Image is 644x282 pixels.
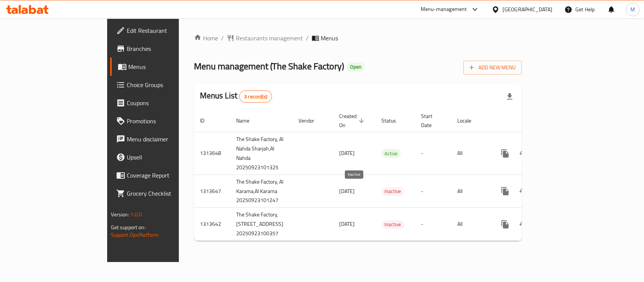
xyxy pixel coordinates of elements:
[110,184,215,202] a: Grocery Checklist
[127,80,209,89] span: Choice Groups
[381,220,404,229] span: Inactive
[200,90,272,103] h2: Menus List
[127,153,209,162] span: Upsell
[127,26,209,35] span: Edit Restaurant
[451,132,490,175] td: All
[321,34,338,43] span: Menus
[490,109,575,132] th: Actions
[110,21,215,40] a: Edit Restaurant
[421,5,467,14] div: Menu-management
[298,116,324,125] span: Vendor
[227,34,303,43] a: Restaurants management
[200,116,214,125] span: ID
[457,116,481,125] span: Locale
[381,220,404,229] div: Inactive
[415,208,451,241] td: -
[415,132,451,175] td: -
[501,87,519,106] div: Export file
[127,135,209,144] span: Menu disclaimer
[110,40,215,58] a: Branches
[127,189,209,198] span: Grocery Checklist
[347,63,364,72] div: Open
[415,175,451,208] td: -
[339,112,366,130] span: Created On
[128,62,209,71] span: Menus
[503,5,552,14] div: [GEOGRAPHIC_DATA]
[110,130,215,148] a: Menu disclaimer
[221,34,224,43] li: /
[306,34,309,43] li: /
[127,171,209,180] span: Coverage Report
[496,215,514,233] button: more
[194,109,575,241] table: enhanced table
[339,148,355,158] span: [DATE]
[496,144,514,162] button: more
[463,61,522,75] button: Add New Menu
[110,58,215,76] a: Menus
[347,64,364,70] span: Open
[194,34,522,43] nav: breadcrumb
[194,58,344,75] span: Menu management ( The Shake Factory )
[230,132,292,175] td: The Shake Factory, Al Nahda Sharjah,Al Nahda 20250923101325
[514,215,532,233] button: Change Status
[451,175,490,208] td: All
[514,144,532,162] button: Change Status
[240,93,272,100] span: 3 record(s)
[381,187,404,196] span: Inactive
[111,210,129,219] span: Version:
[514,182,532,200] button: Change Status
[131,210,142,219] span: 1.0.0
[110,76,215,94] a: Choice Groups
[339,219,355,229] span: [DATE]
[127,98,209,107] span: Coupons
[381,116,406,125] span: Status
[469,63,516,72] span: Add New Menu
[110,112,215,130] a: Promotions
[111,230,159,240] a: Support.OpsPlatform
[496,182,514,200] button: more
[110,94,215,112] a: Coupons
[236,34,303,43] span: Restaurants management
[239,90,272,103] div: Total records count
[381,149,401,158] span: Active
[230,208,292,241] td: The Shake Factory, [STREET_ADDRESS] 20250923100357
[127,44,209,53] span: Branches
[230,175,292,208] td: The Shake Factory, Al Karama,Al Karama 20250923101247
[127,116,209,126] span: Promotions
[110,148,215,166] a: Upsell
[111,222,146,232] span: Get support on:
[451,208,490,241] td: All
[421,112,442,130] span: Start Date
[236,116,259,125] span: Name
[381,149,401,158] div: Active
[339,186,355,196] span: [DATE]
[630,5,635,14] span: M
[110,166,215,184] a: Coverage Report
